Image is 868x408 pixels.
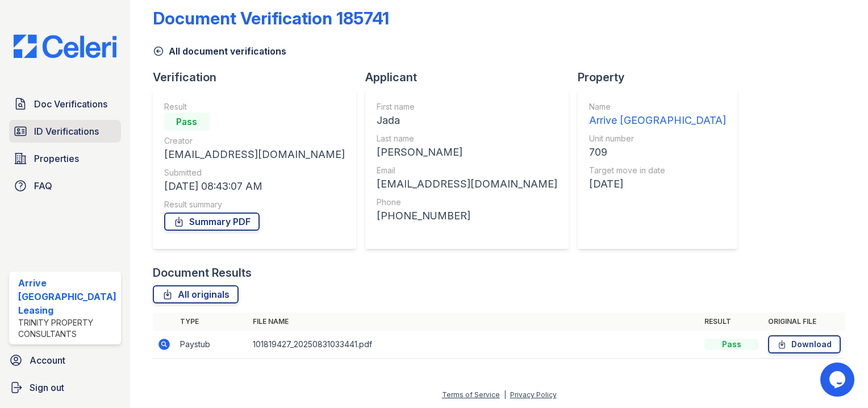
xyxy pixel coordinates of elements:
div: [DATE] [589,176,726,192]
div: Arrive [GEOGRAPHIC_DATA] [589,113,726,128]
span: ID Verifications [34,124,99,138]
div: Pass [704,339,759,350]
div: Last name [377,133,557,144]
div: Jada [377,113,557,128]
div: Creator [164,135,345,147]
div: [DATE] 08:43:07 AM [164,178,345,194]
a: Summary PDF [164,213,260,231]
div: [PERSON_NAME] [377,144,557,160]
a: Properties [9,147,121,170]
div: Name [589,101,726,113]
div: Result summary [164,199,345,210]
div: Trinity Property Consultants [18,317,116,340]
img: CE_Logo_Blue-a8612792a0a2168367f1c8372b55b34899dd931a85d93a1a3d3e32e68fde9ad4.png [5,35,126,58]
div: Document Results [153,265,252,281]
span: Account [30,353,65,367]
div: Property [578,69,746,85]
span: Sign out [30,381,64,394]
th: Type [176,313,248,331]
th: File name [248,313,700,331]
a: ID Verifications [9,120,121,143]
div: Target move in date [589,165,726,176]
div: Result [164,101,345,113]
div: Document Verification 185741 [153,8,389,28]
span: Doc Verifications [34,97,107,111]
div: | [504,390,506,399]
div: Email [377,165,557,176]
span: Properties [34,152,79,165]
a: Account [5,349,126,372]
a: Name Arrive [GEOGRAPHIC_DATA] [589,101,726,128]
a: Sign out [5,376,126,399]
div: Submitted [164,167,345,178]
div: First name [377,101,557,113]
div: Applicant [365,69,578,85]
div: Verification [153,69,365,85]
td: 101819427_20250831033441.pdf [248,331,700,359]
div: Phone [377,197,557,208]
span: FAQ [34,179,52,193]
a: FAQ [9,174,121,197]
a: Doc Verifications [9,93,121,115]
div: Arrive [GEOGRAPHIC_DATA] Leasing [18,276,116,317]
a: Privacy Policy [510,390,557,399]
a: Download [768,335,841,353]
div: [PHONE_NUMBER] [377,208,557,224]
th: Original file [763,313,845,331]
a: Terms of Service [442,390,500,399]
th: Result [700,313,763,331]
div: [EMAIL_ADDRESS][DOMAIN_NAME] [164,147,345,163]
div: [EMAIL_ADDRESS][DOMAIN_NAME] [377,176,557,192]
iframe: chat widget [820,363,857,397]
a: All originals [153,285,239,303]
td: Paystub [176,331,248,359]
div: 709 [589,144,726,160]
div: Unit number [589,133,726,144]
div: Pass [164,113,210,131]
a: All document verifications [153,44,286,58]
